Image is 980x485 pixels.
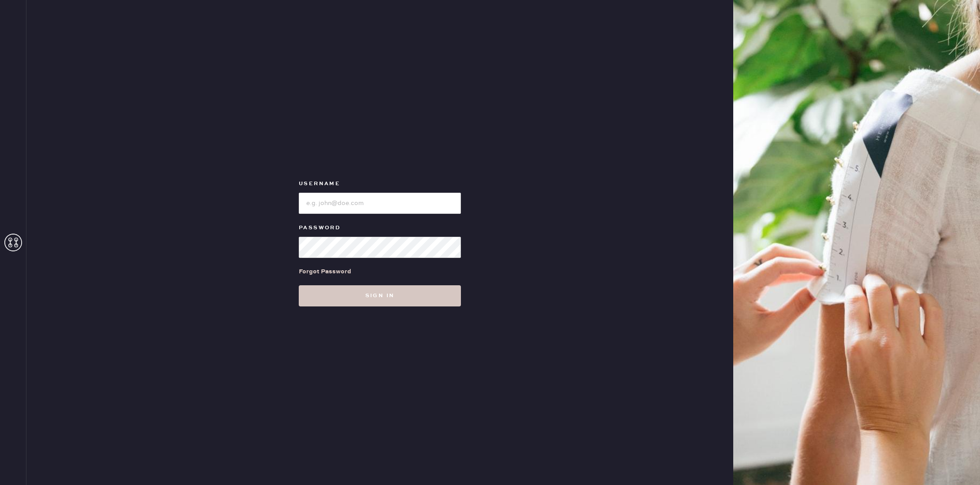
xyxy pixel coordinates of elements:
[299,258,351,285] a: Forgot Password
[299,223,461,233] label: Password
[299,285,461,306] button: Sign in
[299,267,351,276] div: Forgot Password
[299,193,461,214] input: e.g. john@doe.com
[299,179,461,189] label: Username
